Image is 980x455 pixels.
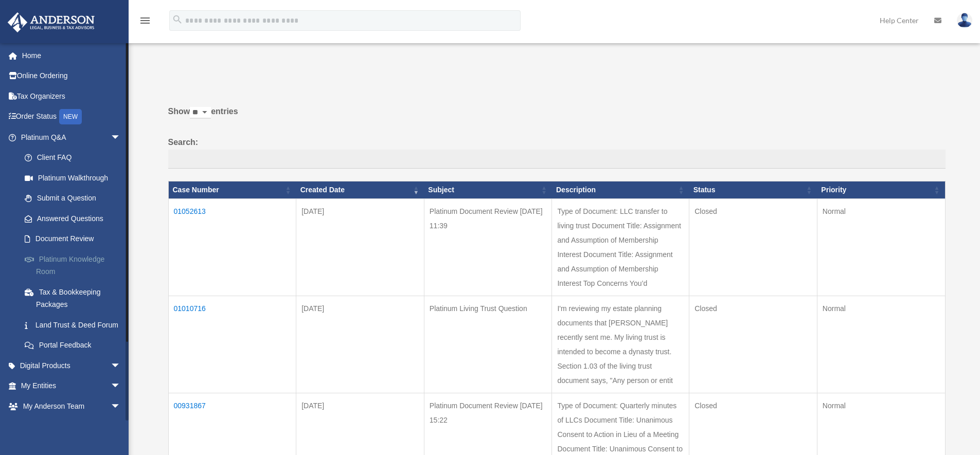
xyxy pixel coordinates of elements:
td: Closed [689,198,817,296]
th: Case Number: activate to sort column ascending [168,181,296,199]
a: Submit a Question [14,188,136,209]
td: 01010716 [168,296,296,393]
a: menu [139,18,151,27]
a: My Documentsarrow_drop_down [7,416,136,437]
select: Showentries [190,107,211,119]
td: [DATE] [296,296,424,393]
th: Status: activate to sort column ascending [689,181,817,199]
a: Tax Organizers [7,86,136,106]
th: Description: activate to sort column ascending [552,181,689,199]
span: arrow_drop_down [111,396,131,417]
span: arrow_drop_down [111,376,131,397]
a: Home [7,45,136,66]
span: arrow_drop_down [111,355,131,376]
td: Platinum Living Trust Question [424,296,552,393]
td: Normal [817,296,945,393]
a: Tax & Bookkeeping Packages [14,282,136,315]
td: [DATE] [296,198,424,296]
td: Type of Document: LLC transfer to living trust Document Title: Assignment and Assumption of Membe... [552,198,689,296]
a: Platinum Knowledge Room [14,249,136,282]
td: Normal [817,198,945,296]
a: Platinum Q&Aarrow_drop_down [7,127,136,148]
a: Answered Questions [14,208,131,229]
span: arrow_drop_down [111,127,131,148]
td: Platinum Document Review [DATE] 11:39 [424,198,552,296]
td: Closed [689,296,817,393]
img: Anderson Advisors Platinum Portal [5,12,98,32]
input: Search: [168,150,946,169]
td: I'm reviewing my estate planning documents that [PERSON_NAME] recently sent me. My living trust i... [552,296,689,393]
img: User Pic [957,13,972,28]
a: My Entitiesarrow_drop_down [7,376,136,396]
a: Land Trust & Deed Forum [14,315,136,335]
i: menu [139,14,151,27]
a: Client FAQ [14,148,136,168]
a: Digital Productsarrow_drop_down [7,355,136,376]
th: Subject: activate to sort column ascending [424,181,552,199]
th: Priority: activate to sort column ascending [817,181,945,199]
a: Document Review [14,229,136,249]
i: search [172,14,183,25]
a: Platinum Walkthrough [14,168,136,188]
a: Portal Feedback [14,335,136,356]
span: arrow_drop_down [111,416,131,438]
th: Created Date: activate to sort column ascending [296,181,424,199]
label: Show entries [168,104,946,129]
div: NEW [59,109,82,124]
td: 01052613 [168,198,296,296]
a: Online Ordering [7,66,136,86]
a: Order StatusNEW [7,106,136,128]
a: My Anderson Teamarrow_drop_down [7,396,136,416]
label: Search: [168,135,946,169]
